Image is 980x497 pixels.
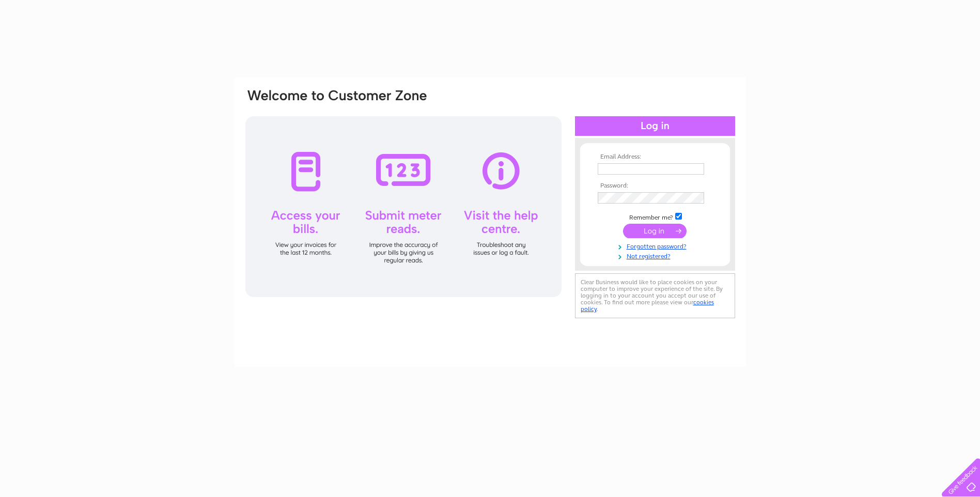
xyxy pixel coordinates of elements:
[598,241,715,251] a: Forgotten password?
[595,153,715,161] th: Email Address:
[575,273,735,318] div: Clear Business would like to place cookies on your computer to improve your experience of the sit...
[598,251,715,260] a: Not registered?
[581,299,714,313] a: cookies policy
[623,224,687,238] input: Submit
[595,182,715,190] th: Password:
[595,211,715,222] td: Remember me?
